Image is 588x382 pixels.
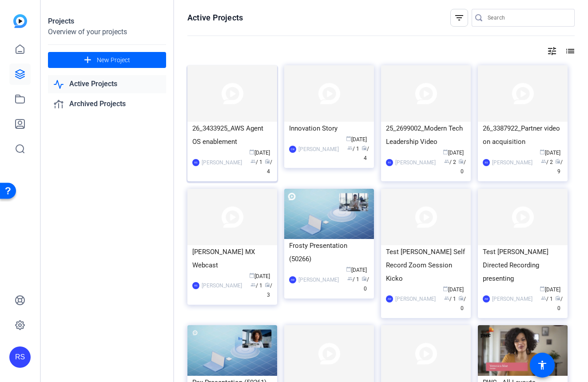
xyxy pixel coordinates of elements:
[540,149,545,155] span: calendar_today
[362,145,367,151] span: radio
[249,273,254,278] span: calendar_today
[547,46,557,56] mat-icon: tune
[483,245,563,285] div: Test [PERSON_NAME] Directed Recording presenting
[555,295,560,301] span: radio
[386,122,466,148] div: 25_2699002_Modern Tech Leadership Video
[192,159,199,166] div: RS
[541,295,546,301] span: group
[483,295,490,302] div: AW
[289,239,369,266] div: Frosty Presentation (50266)
[9,346,31,368] div: RS
[250,159,262,165] span: / 1
[249,149,254,155] span: calendar_today
[289,146,296,153] div: CW
[443,286,448,291] span: calendar_today
[555,159,560,164] span: radio
[386,295,393,302] div: AW
[458,296,466,311] span: / 0
[454,12,465,23] mat-icon: filter_list
[488,12,568,23] input: Search
[265,159,270,164] span: radio
[541,296,553,302] span: / 1
[362,276,369,292] span: / 0
[48,27,166,37] div: Overview of your projects
[250,282,256,287] span: group
[443,286,464,293] span: [DATE]
[48,16,166,27] div: Projects
[347,146,359,152] span: / 1
[362,276,367,281] span: radio
[250,159,256,164] span: group
[202,281,242,290] div: [PERSON_NAME]
[298,275,339,284] div: [PERSON_NAME]
[555,296,563,311] span: / 0
[250,283,262,289] span: / 1
[265,159,272,175] span: / 4
[458,295,464,301] span: radio
[395,158,436,167] div: [PERSON_NAME]
[492,294,532,303] div: [PERSON_NAME]
[362,146,369,161] span: / 4
[192,245,272,272] div: [PERSON_NAME] MX Webcast
[386,159,393,166] div: RS
[347,145,353,151] span: group
[483,122,563,148] div: 26_3387922_Partner video on acquisition
[444,295,449,301] span: group
[443,150,464,156] span: [DATE]
[249,273,270,279] span: [DATE]
[541,159,546,164] span: group
[540,150,560,156] span: [DATE]
[187,12,243,23] h1: Active Projects
[555,159,563,175] span: / 9
[347,276,359,283] span: / 1
[13,14,27,28] img: blue-gradient.svg
[444,159,449,164] span: group
[395,294,436,303] div: [PERSON_NAME]
[48,95,166,113] a: Archived Projects
[540,286,545,291] span: calendar_today
[202,158,242,167] div: [PERSON_NAME]
[346,136,367,143] span: [DATE]
[458,159,466,175] span: / 0
[192,122,272,148] div: 26_3433925_AWS Agent OS enablement
[289,276,296,283] div: AW
[346,267,351,272] span: calendar_today
[347,276,353,281] span: group
[483,159,490,166] div: RS
[265,283,272,298] span: / 3
[541,159,553,165] span: / 2
[540,286,560,293] span: [DATE]
[458,159,464,164] span: radio
[97,56,130,65] span: New Project
[444,159,456,165] span: / 2
[386,245,466,285] div: Test [PERSON_NAME] Self Record Zoom Session Kicko
[82,55,93,66] mat-icon: add
[346,267,367,273] span: [DATE]
[537,360,548,370] mat-icon: accessibility
[289,122,369,135] div: Innovation Story
[346,136,351,141] span: calendar_today
[564,46,575,56] mat-icon: list
[249,150,270,156] span: [DATE]
[443,149,448,155] span: calendar_today
[48,52,166,68] button: New Project
[492,158,532,167] div: [PERSON_NAME]
[192,282,199,289] div: RS
[298,145,339,154] div: [PERSON_NAME]
[48,75,166,93] a: Active Projects
[265,282,270,287] span: radio
[444,296,456,302] span: / 1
